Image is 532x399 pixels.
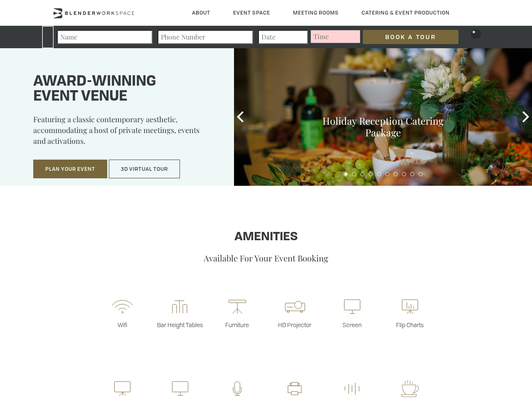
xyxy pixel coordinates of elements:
[382,293,532,399] iframe: Chat Widget
[27,231,505,244] h1: Amenities
[363,30,458,44] input: Book a Tour
[33,114,213,152] p: Featuring a classic contemporary aesthetic, accommodating a host of private meetings, events and ...
[33,160,107,179] button: Plan Your Event
[266,321,323,329] p: HD Projector
[323,321,381,329] p: Screen
[158,30,253,44] input: Phone Number
[151,321,209,329] p: Bar Height Tables
[109,160,180,179] button: 3D Virtual Tour
[94,321,151,329] p: Wifi
[258,30,308,44] input: Date
[323,114,443,139] a: Holiday Reception Catering Package
[27,252,505,264] p: Available For Your Event Booking
[57,30,153,44] input: Name
[33,74,213,104] h1: Award-winning event venue
[381,321,438,329] p: Flip Charts
[209,321,266,329] p: Furniture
